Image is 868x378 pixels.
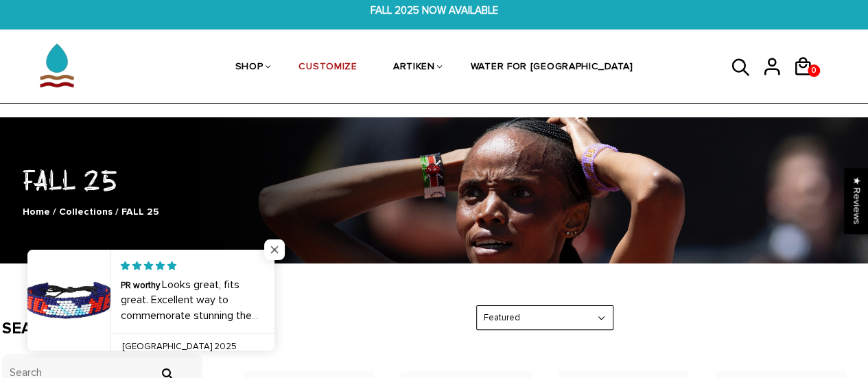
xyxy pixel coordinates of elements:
span: FALL 2025 NOW AVAILABLE [269,3,600,19]
a: Collections [59,206,113,217]
a: CUSTOMIZE [298,32,357,104]
a: Home [23,206,50,217]
span: 0 [808,61,819,80]
span: / [53,206,56,217]
a: ARTIKEN [393,32,435,104]
span: Close popup widget [264,239,285,260]
h1: FALL 25 [2,161,867,198]
a: SHOP [235,32,263,104]
div: Click to open Judge.me floating reviews tab [845,168,868,233]
a: 0 [793,81,823,83]
a: WATER FOR [GEOGRAPHIC_DATA] [471,32,633,104]
span: / [115,206,119,217]
span: FALL 25 [121,206,159,217]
